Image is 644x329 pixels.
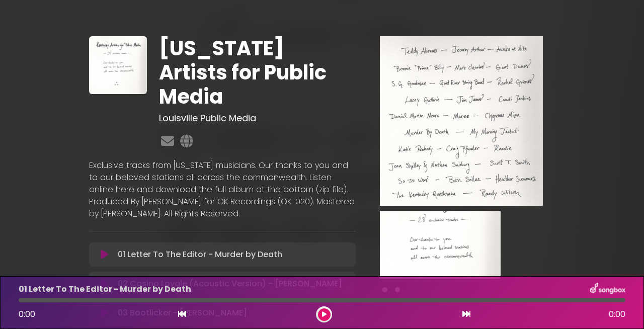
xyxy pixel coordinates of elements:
[19,308,35,320] span: 0:00
[89,159,356,220] p: Exclusive tracks from [US_STATE] musicians. Our thanks to you and to our beloved stations all acr...
[380,36,543,206] img: Main Media
[89,36,147,94] img: c1WsRbwhTdCAEPY19PzT
[590,283,625,296] img: songbox-logo-white.png
[118,249,282,261] p: 01 Letter To The Editor - Murder by Death
[159,113,356,124] h3: Louisville Public Media
[609,308,625,320] span: 0:00
[19,283,191,295] p: 01 Letter To The Editor - Murder by Death
[380,211,501,279] img: VTNrOFRoSLGAMNB5FI85
[159,36,356,109] h1: [US_STATE] Artists for Public Media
